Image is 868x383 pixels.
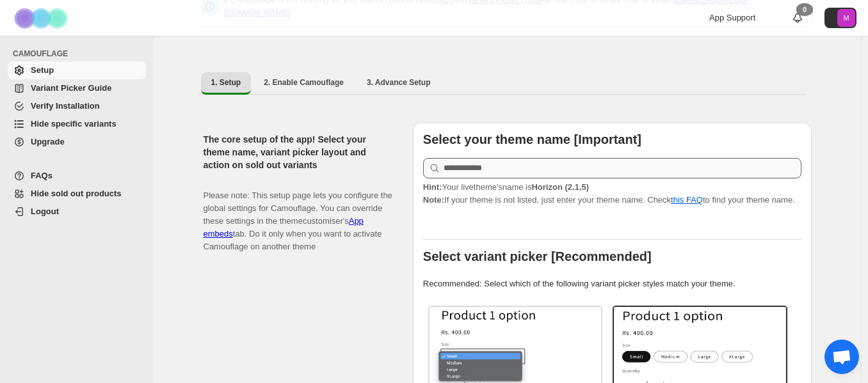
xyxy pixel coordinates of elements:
[31,101,100,111] span: Verify Installation
[8,115,146,133] a: Hide specific variants
[837,9,855,27] span: Avatar with initials M
[709,13,755,22] span: App Support
[204,133,392,171] h2: The core setup of the app! Select your theme name, variant picker layout and action on sold out v...
[423,249,652,263] b: Select variant picker [Recommended]
[824,340,859,374] div: Open chat
[367,77,431,88] span: 3. Advance Setup
[8,203,146,221] a: Logout
[204,176,392,253] p: Please note: This setup page lets you configure the global settings for Camouflage. You can overr...
[423,277,801,290] p: Recommended: Select which of the following variant picker styles match your theme.
[8,79,146,97] a: Variant Picker Guide
[31,207,59,216] span: Logout
[423,195,444,205] strong: Note:
[264,77,344,88] span: 2. Enable Camouflage
[531,182,589,192] strong: Horizon (2.1.5)
[31,189,122,198] span: Hide sold out products
[31,83,111,93] span: Variant Picker Guide
[843,14,849,22] text: M
[8,133,146,151] a: Upgrade
[10,1,74,36] img: Camouflage
[31,137,65,146] span: Upgrade
[8,97,146,115] a: Verify Installation
[423,132,641,146] b: Select your theme name [Important]
[31,119,117,129] span: Hide specific variants
[8,185,146,203] a: Hide sold out products
[13,49,147,59] span: CAMOUFLAGE
[796,3,813,16] div: 0
[8,61,146,79] a: Setup
[824,8,856,28] button: Avatar with initials M
[423,182,589,192] span: Your live theme's name is
[423,181,801,207] p: If your theme is not listed, just enter your theme name. Check to find your theme name.
[31,65,54,75] span: Setup
[671,195,703,205] a: this FAQ
[8,167,146,185] a: FAQs
[791,12,804,24] a: 0
[423,182,442,192] strong: Hint:
[211,77,241,88] span: 1. Setup
[31,171,52,180] span: FAQs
